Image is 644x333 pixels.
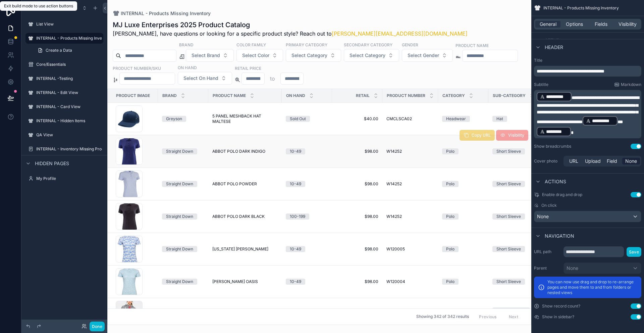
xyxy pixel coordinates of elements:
[336,116,378,122] span: $40.00
[569,158,578,164] span: URL
[534,266,561,271] label: Parent
[408,52,439,59] span: Select Gender
[496,148,521,154] div: Short Sleeve
[166,148,193,154] div: Straight Down
[178,64,197,70] label: On Hand
[534,82,548,87] label: Subtitle
[446,181,454,187] div: Polo
[25,130,103,140] a: QA View
[25,101,103,112] a: INTERNAL - Card View
[113,30,468,38] span: [PERSON_NAME], have questions or looking for a specific product style? Reach out to
[25,115,103,126] a: INTERNAL - Hidden Items
[446,246,454,252] div: Polo
[534,211,641,222] button: None
[547,279,637,295] p: You can now use drag and drop to re-arrange pages and move them to and from folders or nested views
[212,279,258,284] span: [PERSON_NAME] OASIS
[332,30,468,37] a: [PERSON_NAME][EMAIL_ADDRESS][DOMAIN_NAME]
[545,37,560,44] span: Setup
[286,49,341,62] button: Select Button
[545,178,566,185] span: Actions
[36,132,102,138] label: QA View
[446,213,454,220] div: Polo
[36,90,102,95] label: INTERNAL - Edit View
[386,279,405,284] span: W120004
[290,213,305,220] div: 100-199
[336,279,378,284] span: $98.00
[563,263,641,274] button: None
[166,213,193,220] div: Straight Down
[25,144,103,154] a: INTERNAL - Inventory Missing Products
[36,76,102,81] label: INTERNAL -Testing
[386,116,412,122] span: CMCLSCA02
[585,158,601,164] span: Upload
[496,181,521,187] div: Short Sleeve
[566,21,583,28] span: Options
[350,52,385,59] span: Select Category
[291,52,327,59] span: Select Category
[36,62,102,67] label: Core/Essentials
[542,192,582,197] span: Enable drag and drop
[186,49,234,62] button: Select Button
[121,10,211,17] span: INTERNAL - Products Missing Inventory
[534,144,571,149] div: Show breadcrumbs
[290,181,301,187] div: 10-49
[446,116,466,122] div: Headwear
[496,307,526,314] div: Hooded Full Zip
[537,213,549,220] span: None
[212,149,265,154] span: ABBOT POLO DARK INDIGO
[212,214,265,219] span: ABBOT POLO DARK BLACK
[446,279,454,285] div: Polo
[534,158,561,164] label: Cover photo
[534,58,641,63] label: Title
[36,104,102,109] label: INTERNAL - Card View
[442,93,465,98] span: Category
[35,160,69,167] span: Hidden pages
[534,90,641,138] div: scrollable content
[36,21,102,27] label: List View
[386,214,402,219] span: W14252
[116,93,150,98] span: Product Image
[344,49,399,62] button: Select Button
[386,149,402,154] span: W14252
[446,148,454,154] div: Polo
[534,66,641,77] div: scrollable content
[36,176,102,181] label: My Profile
[336,181,378,187] span: $98.00
[496,279,521,285] div: Short Sleeve
[496,246,521,252] div: Short Sleeve
[25,33,103,44] a: INTERNAL - Products Missing Inventory
[178,72,232,85] button: Select Button
[625,158,637,164] span: None
[242,52,269,59] span: Select Color
[183,75,218,82] span: Select On Hand
[212,113,278,124] span: 5 PANEL MESHBACK HAT MALTESE
[336,149,378,154] span: $98.00
[619,21,637,28] span: Visibility
[542,303,580,309] label: Show record count?
[36,118,102,124] label: INTERNAL - Hidden Items
[545,44,563,51] span: Header
[627,247,641,257] button: Save
[496,213,521,220] div: Short Sleeve
[290,116,306,122] div: Sold Out
[166,246,193,252] div: Straight Down
[542,314,574,320] label: Show in sidebar?
[166,116,182,122] div: Greyson
[356,93,370,98] span: Retail
[25,59,103,70] a: Core/Essentials
[607,158,617,164] span: Field
[166,279,193,285] div: Straight Down
[595,21,607,28] span: Fields
[541,203,557,208] span: On click
[543,5,619,11] span: INTERNAL - Products Missing Inventory
[496,116,503,122] div: Hat
[493,93,526,98] span: Sub-Category
[34,45,103,56] a: Create a Data
[540,21,556,28] span: General
[25,19,103,30] a: List View
[270,75,275,83] p: to
[286,93,305,98] span: On Hand
[386,181,402,187] span: W14252
[336,214,378,219] span: $98.00
[166,181,193,187] div: Straight Down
